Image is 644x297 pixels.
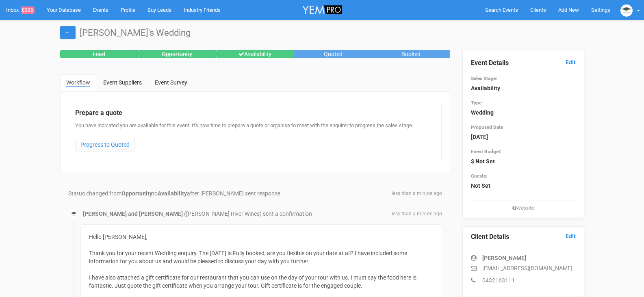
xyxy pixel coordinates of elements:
[60,28,584,38] h1: [PERSON_NAME]'s Wedding
[216,50,294,58] div: Availability
[471,100,483,106] small: Type:
[372,50,450,58] div: Booked
[485,7,518,13] span: Search Events
[530,7,546,13] span: Clients
[471,264,576,272] p: [EMAIL_ADDRESS][DOMAIN_NAME]
[471,76,497,81] small: Sales Stage:
[566,232,576,240] a: Edit
[89,233,434,241] div: Hello [PERSON_NAME],
[68,190,280,197] span: Status changed from to after [PERSON_NAME] sent response
[471,232,576,242] legend: Client Details
[149,74,193,91] a: Event Survey
[482,255,526,261] strong: [PERSON_NAME]
[294,50,372,58] div: Quoted
[471,149,501,154] small: Event Budget:
[83,210,183,217] strong: [PERSON_NAME] and [PERSON_NAME]
[620,4,633,17] img: logo.JPG
[121,190,152,197] strong: Opportunity
[21,7,35,14] span: 8396
[75,108,435,118] legend: Prepare a quote
[60,74,96,91] a: Workflow
[75,138,135,152] a: Progress to Quoted
[158,190,187,197] strong: Availability
[184,210,312,217] span: ([PERSON_NAME] River Wines) sent a confirmation
[60,50,138,58] div: Lead
[75,122,435,156] div: You have indicated you are available for this event. It's now time to prepare a quote or organise...
[471,205,576,212] small: Website
[471,173,487,179] small: Guests:
[471,134,488,140] strong: [DATE]
[97,74,148,91] a: Event Suppliers
[471,124,503,130] small: Proposed Date
[566,59,576,66] a: Edit
[471,85,500,91] strong: Availability
[70,210,78,218] img: logo.JPG
[471,182,490,189] strong: Not Set
[471,276,576,284] p: 0432163111
[558,7,579,13] span: Add New
[392,190,442,197] span: less than a minute ago
[471,59,576,68] legend: Event Details
[471,158,495,165] strong: $ Not Set
[138,50,216,58] div: Opportunity
[60,26,76,39] a: ←
[471,109,494,116] strong: Wedding
[392,210,442,217] span: less than a minute ago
